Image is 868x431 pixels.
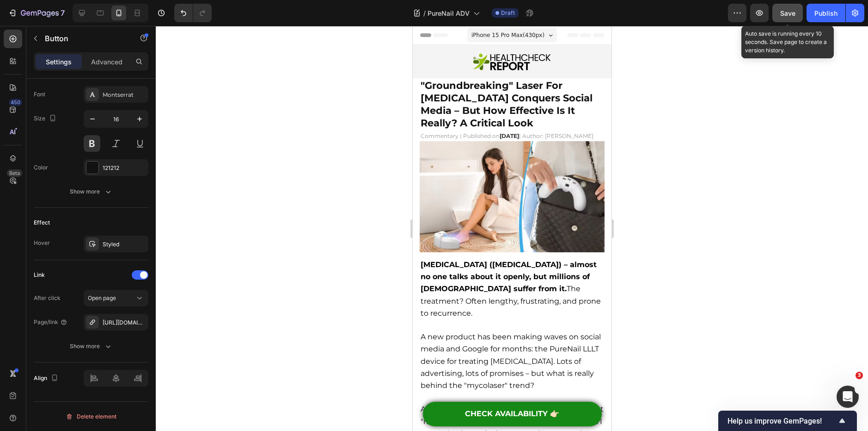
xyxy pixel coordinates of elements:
button: Delete element [34,409,148,424]
span: Save [780,9,795,17]
iframe: Intercom live chat [837,386,859,408]
iframe: Design area [413,26,611,431]
div: Size [34,112,58,125]
div: Delete element [66,411,116,422]
div: Page/link [34,318,67,326]
div: Color [34,163,48,172]
div: Undo/Redo [174,4,212,22]
span: A new product has been making waves on social media and Google for months: the PureNail LLLT devi... [8,306,188,364]
div: Align [34,372,60,385]
span: The treatment? Often lengthy, frustrating, and prone to recurrence. [8,234,188,292]
div: Font [34,90,45,99]
button: Open page [84,290,148,306]
div: After click [34,294,61,302]
div: Montserrat [103,91,146,99]
span: Draft [501,9,515,17]
div: Publish [814,8,837,18]
p: 7 [61,7,65,19]
div: Link [34,271,45,279]
div: Styled [103,240,146,249]
p: Button [45,33,123,44]
button: Show more [34,338,148,355]
span: / [423,8,426,18]
div: Effect [34,219,50,227]
p: Settings [46,57,72,67]
span: 3 [856,372,863,379]
button: 7 [4,4,69,22]
div: 121212 [103,164,146,172]
button: Show more [34,183,148,200]
div: Rich Text Editor. Editing area: main [7,232,192,427]
div: 450 [9,99,22,106]
span: Open page [88,294,116,301]
button: Save [772,4,803,22]
button: Publish [807,4,845,22]
div: Hover [34,239,50,247]
div: Show more [70,342,113,351]
button: Show survey - Help us improve GemPages! [727,415,848,426]
a: CHECK AVAILABILITY 👉🏻 [10,376,189,400]
div: [URL][DOMAIN_NAME] [103,319,146,327]
span: CHECK AVAILABILITY 👉🏻 [52,383,147,392]
span: PureNail ADV [428,8,470,18]
p: Advanced [91,57,122,67]
span: Help us improve GemPages! [727,417,837,425]
div: Show more [70,187,113,196]
div: Beta [7,169,22,177]
strong: [MEDICAL_DATA] ([MEDICAL_DATA]) – almost no one talks about it openly, but millions of [DEMOGRAPH... [8,234,184,267]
